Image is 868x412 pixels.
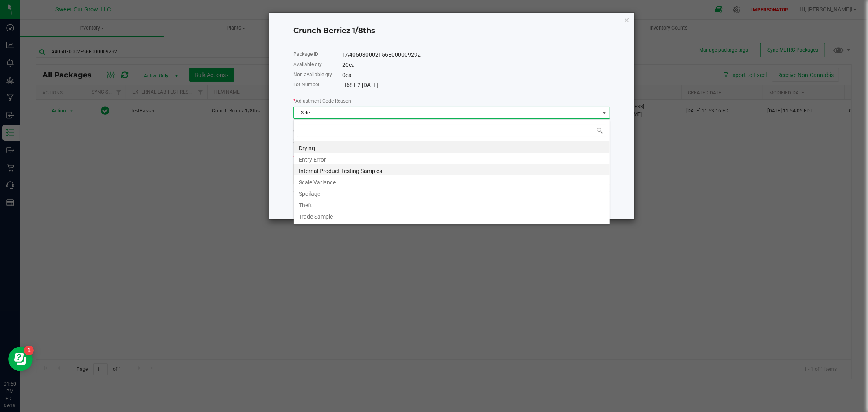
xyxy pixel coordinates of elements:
[8,347,33,371] iframe: Resource center
[293,61,322,68] label: Available qty
[293,71,332,78] label: Non-available qty
[24,346,34,355] iframe: Resource center unread badge
[294,107,599,118] span: Select
[342,81,610,90] div: H68 F2 [DATE]
[349,61,355,68] span: ea
[345,72,352,78] span: ea
[342,71,610,79] div: 0
[342,61,610,69] div: 20
[293,97,351,105] label: Adjustment Code Reason
[293,26,610,36] h4: Crunch Berriez 1/8ths
[342,50,610,59] div: 1A405030002F56E000009292
[293,81,319,88] label: Lot Number
[293,50,318,58] label: Package ID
